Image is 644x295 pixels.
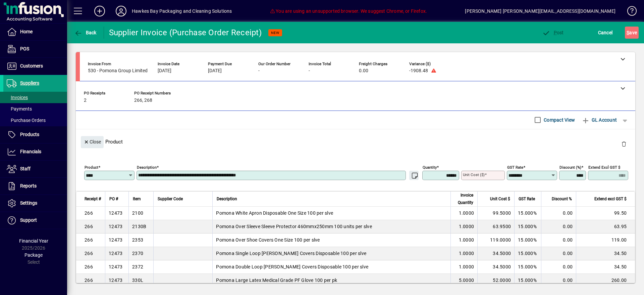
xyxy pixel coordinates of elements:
td: 1.0000 [450,207,477,220]
div: [PERSON_NAME] [PERSON_NAME][EMAIL_ADDRESS][DOMAIN_NAME] [465,6,615,16]
td: 1.0000 [450,247,477,260]
td: 0.00 [541,260,576,274]
span: Settings [20,200,37,206]
mat-label: Quantity [423,165,437,169]
td: 1.0000 [450,220,477,234]
td: 12473 [105,260,128,274]
td: 99.5000 [477,207,514,220]
td: 34.5000 [477,260,514,274]
td: 12473 [105,274,128,287]
a: Reports [3,178,67,195]
td: Pomona Over Shoe Covers One Size 100 per slve [212,234,450,247]
td: 260.00 [576,274,635,287]
span: Support [20,217,37,223]
td: 0.00 [541,220,576,234]
span: Reports [20,183,37,188]
span: PO # [109,195,118,203]
span: POS [20,46,29,51]
span: 266, 268 [134,98,152,103]
span: Products [20,132,39,137]
span: Home [20,29,33,34]
div: 2100 [132,210,143,216]
a: Purchase Orders [3,115,67,126]
td: 99.50 [576,207,635,220]
td: 63.9500 [477,220,514,234]
td: 34.50 [576,260,635,274]
div: 2130B [132,223,146,230]
span: Close [84,136,101,147]
td: 52.0000 [477,274,514,287]
td: 12473 [105,247,128,260]
td: 12473 [105,234,128,247]
td: 266 [76,247,105,260]
a: Financials [3,143,67,160]
span: Financial Year [19,238,48,244]
a: Knowledge Base [622,1,636,23]
a: Staff [3,161,67,177]
span: Customers [20,63,43,69]
div: Supplier Invoice (Purchase Order Receipt) [109,27,262,38]
td: 266 [76,220,105,234]
span: NEW [271,31,279,35]
span: 0.00 [359,68,368,74]
span: [DATE] [158,68,171,74]
td: 15.000% [514,260,541,274]
td: 15.000% [514,220,541,234]
app-page-header-button: Delete [616,141,632,147]
a: Support [3,212,67,229]
span: Supplier Code [158,195,183,203]
span: Description [217,195,237,203]
button: Post [540,27,566,39]
button: Back [72,27,98,39]
a: POS [3,41,67,57]
a: Products [3,126,67,143]
div: 330L [132,277,143,284]
a: Home [3,24,67,40]
td: 1.0000 [450,234,477,247]
td: 15.000% [514,247,541,260]
span: 530 - Pomona Group Limited [88,68,148,74]
td: Pomona Double Loop [PERSON_NAME] Covers Disposable 100 per slve [212,260,450,274]
span: Receipt # [85,195,101,203]
span: Discount % [552,195,572,203]
span: Suppliers [20,80,39,86]
td: 5.0000 [450,274,477,287]
mat-label: Product [85,165,98,169]
td: 12473 [105,220,128,234]
td: Pomona Large Latex Medical Grade PF Glove 100 per pk [212,274,450,287]
td: Pomona Single Loop [PERSON_NAME] Covers Disposable 100 per slve [212,247,450,260]
mat-label: Unit Cost ($) [463,172,485,177]
td: 1.0000 [450,260,477,274]
span: [DATE] [208,68,222,74]
span: Financials [20,149,41,154]
a: Invoices [3,92,67,103]
app-page-header-button: Back [67,27,104,39]
td: 266 [76,207,105,220]
span: Invoice Quantity [455,192,473,206]
mat-label: GST rate [507,165,523,169]
td: 0.00 [541,234,576,247]
span: - [258,68,260,74]
label: Compact View [542,117,575,123]
span: GST Rate [519,195,535,203]
span: Payments [7,106,32,112]
td: 15.000% [514,234,541,247]
span: Staff [20,166,31,171]
td: 12473 [105,207,128,220]
span: Invoices [7,95,28,100]
span: Back [74,30,97,35]
span: Item [133,195,141,203]
div: Product [76,129,635,154]
div: 2353 [132,237,143,243]
a: Payments [3,103,67,115]
span: 2 [84,98,87,103]
div: 2372 [132,263,143,270]
span: Extend excl GST $ [594,195,627,203]
div: Hawkes Bay Packaging and Cleaning Solutions [132,6,232,16]
td: 266 [76,234,105,247]
td: 119.00 [576,234,635,247]
app-page-header-button: Close [79,139,105,145]
span: You are using an unsupported browser. We suggest Chrome, or Firefox. [270,8,427,14]
span: Unit Cost $ [490,195,510,203]
span: ost [542,30,564,35]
